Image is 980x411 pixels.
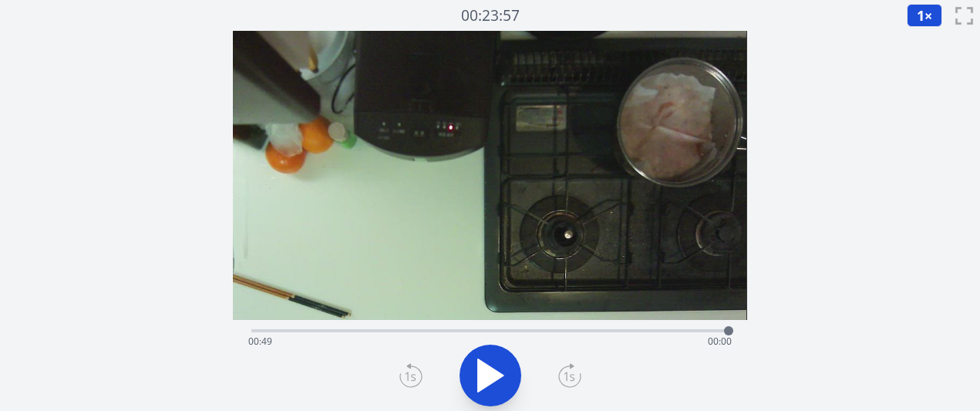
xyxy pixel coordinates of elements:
[907,4,942,27] button: 1×
[917,6,924,25] font: 1
[924,6,932,25] font: ×
[248,335,272,348] font: 00:49
[461,5,520,25] font: 00:23:57
[708,335,732,348] font: 00:00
